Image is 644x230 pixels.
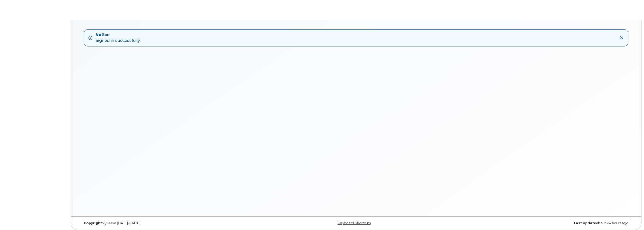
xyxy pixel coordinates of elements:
a: Keyboard Shortcuts [338,221,371,225]
div: about 24 hours ago [448,221,632,225]
strong: Last Update [574,221,596,225]
strong: Notice [96,32,140,38]
strong: Copyright [84,221,102,225]
div: MyServe [DATE]–[DATE] [80,221,264,225]
div: Signed in successfully. [96,32,140,44]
